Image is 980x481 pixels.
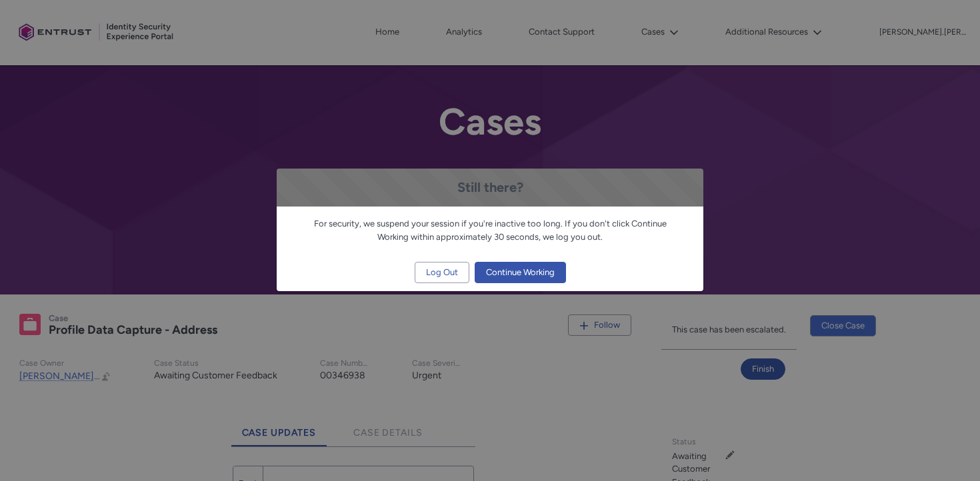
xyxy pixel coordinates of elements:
[486,262,555,282] span: Continue Working
[415,262,469,283] button: Log Out
[457,179,523,195] span: Still there?
[314,219,667,242] span: For security, we suspend your session if you're inactive too long. If you don't click Continue Wo...
[475,262,566,283] button: Continue Working
[426,262,458,282] span: Log Out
